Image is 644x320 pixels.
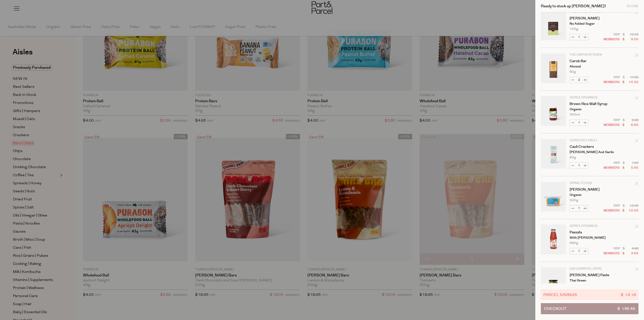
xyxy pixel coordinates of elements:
div: Close [627,5,638,8]
p: Curiously Cauli [570,139,609,142]
span: 100g [570,27,578,31]
p: [GEOGRAPHIC_DATA] [570,267,609,270]
a: [PERSON_NAME] [570,17,609,20]
div: Remove Carob Sultanas [635,10,638,17]
a: Brown Rice Malt Syrup [570,102,609,106]
p: No Added Sugar [570,22,609,25]
p: Thai Green [570,279,609,282]
span: 680g [570,241,578,245]
input: QTY Cauli Crackers [576,163,582,168]
input: QTY Passata [576,248,582,254]
a: [PERSON_NAME] [570,188,609,191]
span: 300g [570,199,578,202]
div: Remove Curry Paste [635,267,638,273]
span: $ 14.18 [621,292,636,298]
a: Carob Bar [570,59,609,63]
span: 400ml [570,113,580,116]
input: QTY Carob Bar [576,77,582,83]
div: Remove Carob Bar [635,53,638,59]
button: Checkout$ 146.45 [541,303,638,314]
input: QTY Brown Rice Malt Syrup [576,120,582,126]
span: Parcel Savings [543,292,577,298]
div: Remove Brown Rice Malt Syrup [635,95,638,102]
input: QTY Shiro Miso [576,205,582,211]
a: [PERSON_NAME] Paste [570,273,609,277]
div: Remove Cauli Crackers [635,138,638,145]
span: Checkout [544,303,567,314]
p: Organic [570,193,609,197]
p: Ceres Organics [570,225,609,228]
a: Passata [570,231,609,234]
span: 80g [570,156,576,159]
p: Ceres Organics [570,96,609,99]
h2: Ready to stock up [PERSON_NAME]? [541,4,606,8]
p: Spiral Foods [570,182,609,185]
p: The Carob Kitchen [570,53,609,56]
p: Almond [570,65,609,68]
p: [PERSON_NAME] and Garlic [570,151,609,154]
span: $ 146.45 [617,303,635,314]
p: Organic [570,108,609,111]
div: Remove Passata [635,224,638,231]
span: 80g [570,70,576,74]
p: With [PERSON_NAME] [570,236,609,239]
div: Remove Shiro Miso [635,181,638,188]
a: Cauli Crackers [570,145,609,149]
input: QTY Carob Sultanas [576,34,582,40]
